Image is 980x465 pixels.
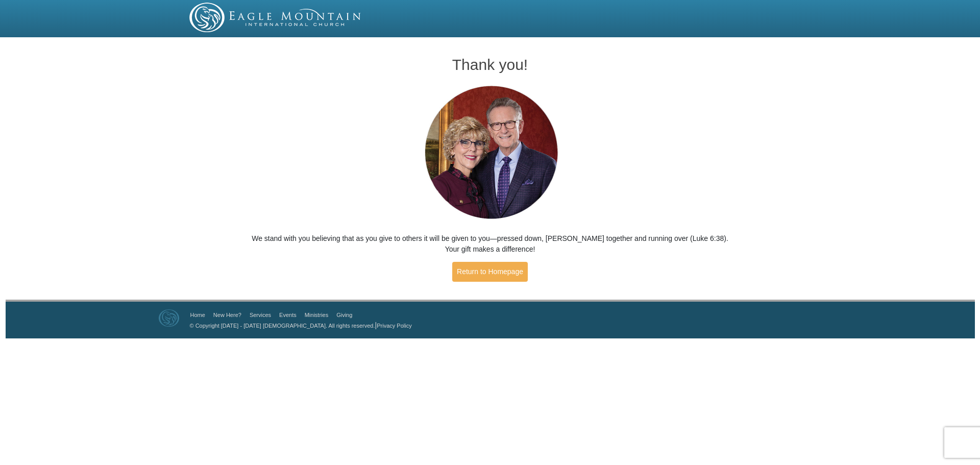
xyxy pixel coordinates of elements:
p: We stand with you believing that as you give to others it will be given to you—pressed down, [PER... [251,233,730,255]
img: EMIC [189,3,362,32]
a: © Copyright [DATE] - [DATE] [DEMOGRAPHIC_DATA]. All rights reserved. [190,323,375,329]
h1: Thank you! [251,56,730,73]
p: | [186,320,412,331]
a: Events [279,312,297,318]
img: Eagle Mountain International Church [159,309,179,327]
a: Giving [336,312,352,318]
a: Return to Homepage [452,262,528,282]
a: Services [250,312,271,318]
a: Privacy Policy [377,323,411,329]
a: New Here? [213,312,241,318]
a: Home [190,312,205,318]
a: Ministries [305,312,328,318]
img: Pastors George and Terri Pearsons [415,83,566,223]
